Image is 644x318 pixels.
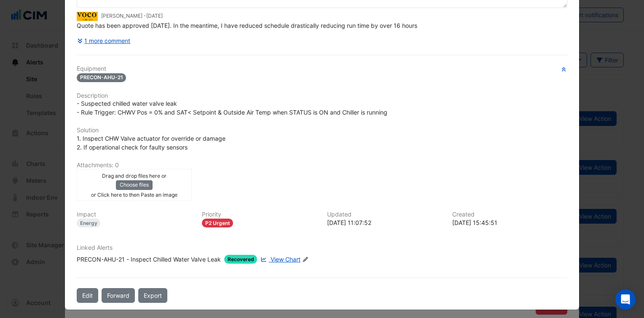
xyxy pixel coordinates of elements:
a: View Chart [259,255,300,264]
span: PRECON-AHU-21 [77,73,126,82]
span: View Chart [271,256,301,263]
div: [DATE] 15:45:51 [452,218,567,227]
div: P2 Urgent [202,219,233,227]
div: PRECON-AHU-21 - Inspect Chilled Water Valve Leak [77,255,221,264]
span: Quote has been approved [DATE]. In the meantime, I have reduced schedule drastically reducing run... [77,22,417,29]
button: Choose files [116,180,153,190]
small: or Click here to then Paste an image [91,192,177,198]
button: Edit [77,288,98,303]
h6: Solution [77,127,567,134]
button: 1 more comment [77,33,131,48]
fa-icon: Edit Linked Alerts [302,257,309,263]
div: [DATE] 11:07:52 [327,218,442,227]
span: - Suspected chilled water valve leak - Rule Trigger: CHWV Pos = 0% and SAT< Setpoint & Outside Ai... [77,100,387,116]
h6: Updated [327,211,442,218]
h6: Impact [77,211,192,218]
h6: Priority [202,211,317,218]
h6: Equipment [77,65,567,72]
span: Recovered [224,255,258,264]
small: Drag and drop files here or [102,173,166,179]
h6: Linked Alerts [77,244,567,251]
button: Forward [102,288,135,303]
span: 1. Inspect CHW Valve actuator for override or damage 2. If operational check for faulty sensors [77,135,225,151]
img: Voco Gold Coast [77,12,98,21]
a: Export [138,288,167,303]
div: Open Intercom Messenger [615,289,636,310]
h6: Created [452,211,567,218]
h6: Attachments: 0 [77,162,567,169]
div: Energy [77,219,101,227]
span: 2025-06-13 11:07:52 [146,13,163,19]
h6: Description [77,92,567,99]
small: [PERSON_NAME] - [101,12,163,20]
